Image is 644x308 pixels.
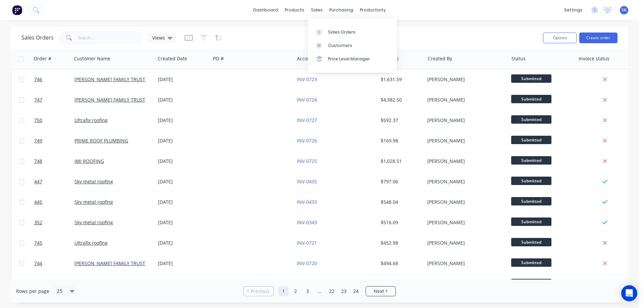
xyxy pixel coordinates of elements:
[511,197,551,205] span: Submitted
[297,55,341,62] div: Accounting Order #
[16,288,49,295] span: Rows per page
[328,56,370,62] div: Price Level Manager
[34,172,74,192] a: 447
[34,137,42,144] span: 749
[511,74,551,83] span: Submitted
[158,158,208,165] div: [DATE]
[34,76,42,83] span: 746
[158,76,208,83] div: [DATE]
[34,274,74,294] a: 743
[34,131,74,151] a: 749
[297,178,317,185] a: INV-0435
[315,286,325,296] a: Jump forward
[579,33,618,43] button: Create order
[308,39,397,52] a: Customers
[34,158,42,165] span: 748
[34,212,74,233] a: 352
[244,288,273,295] a: Previous page
[511,177,551,185] span: Submitted
[427,219,502,226] div: [PERSON_NAME]
[34,192,74,212] a: 445
[511,115,551,124] span: Submitted
[34,117,42,124] span: 750
[366,288,395,295] a: Next page
[381,240,420,246] div: $452.98
[427,199,502,205] div: [PERSON_NAME]
[34,260,42,267] span: 744
[427,76,502,83] div: [PERSON_NAME]
[381,219,420,226] div: $516.09
[351,286,361,296] a: Page 24
[34,199,42,205] span: 445
[74,137,128,144] a: PRIME ROOF PLUMBING
[297,137,317,144] a: INV-0726
[74,117,108,123] a: Ultrafix roofing
[290,286,301,296] a: Page 2
[621,285,637,301] div: Open Intercom Messenger
[381,178,420,185] div: $797.06
[427,97,502,103] div: [PERSON_NAME]
[511,258,551,267] span: Submitted
[74,178,113,185] a: Sky metal roofing
[12,5,22,15] img: Factory
[427,117,502,124] div: [PERSON_NAME]
[328,43,352,49] div: Customers
[427,158,502,165] div: [PERSON_NAME]
[74,76,145,82] a: [PERSON_NAME] FAMILY TRUST
[74,55,110,62] div: Customer Name
[308,25,397,39] a: Sales Orders
[511,136,551,144] span: Submitted
[428,55,452,62] div: Created By
[543,33,577,43] button: Options
[34,178,42,185] span: 447
[622,7,627,13] span: SK
[158,199,208,205] div: [DATE]
[34,233,74,253] a: 745
[21,35,54,41] h1: Sales Orders
[34,219,42,226] span: 352
[511,95,551,103] span: Submitted
[281,5,308,15] div: products
[297,260,317,266] a: INV-0720
[297,199,317,205] a: INV-0433
[427,178,502,185] div: [PERSON_NAME]
[250,5,281,15] a: dashboard
[158,117,208,124] div: [DATE]
[339,286,349,296] a: Page 23
[74,97,145,103] a: [PERSON_NAME] FAMILY TRUST
[303,286,313,296] a: Page 3
[511,279,551,287] span: Submitted
[511,238,551,246] span: Submitted
[158,260,208,267] div: [DATE]
[158,97,208,103] div: [DATE]
[327,286,337,296] a: Page 22
[158,55,187,62] div: Created Date
[579,55,609,62] div: Invoice status
[297,76,317,82] a: INV-0723
[152,34,165,41] span: Views
[427,137,502,144] div: [PERSON_NAME]
[427,260,502,267] div: [PERSON_NAME]
[381,97,420,103] div: $4,382.50
[374,288,384,295] span: Next
[381,117,420,124] div: $592.37
[158,240,208,246] div: [DATE]
[74,158,104,164] a: IMI ROOFING
[158,219,208,226] div: [DATE]
[241,286,398,296] ul: Pagination
[74,219,113,226] a: Sky metal roofing
[78,31,143,45] input: Search...
[34,240,42,246] span: 745
[308,5,326,15] div: sales
[34,90,74,110] a: 747
[251,288,270,295] span: Previous
[158,137,208,144] div: [DATE]
[357,5,389,15] div: productivity
[158,178,208,185] div: [DATE]
[74,199,113,205] a: Sky metal roofing
[34,110,74,130] a: 750
[74,240,108,246] a: Ultrafix roofing
[512,55,526,62] div: Status
[381,137,420,144] div: $169.98
[297,240,317,246] a: INV-0721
